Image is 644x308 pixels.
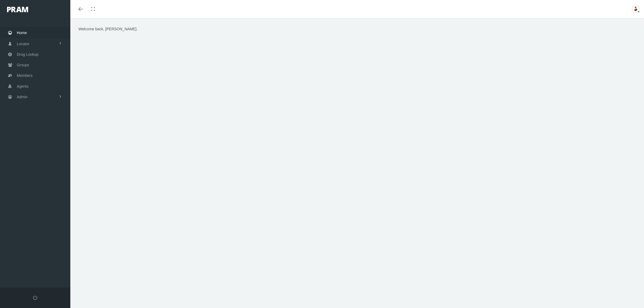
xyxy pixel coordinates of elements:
[17,81,29,91] span: Agents
[632,5,640,13] img: S_Profile_Picture_701.jpg
[17,60,29,70] span: Groups
[17,39,29,49] span: Locator
[17,28,27,38] span: Home
[17,49,38,60] span: Drug Lookup
[17,70,32,81] span: Members
[7,7,28,12] img: PRAM_20_x_78.png
[17,92,28,102] span: Admin
[78,27,137,31] span: Welcome back, [PERSON_NAME].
